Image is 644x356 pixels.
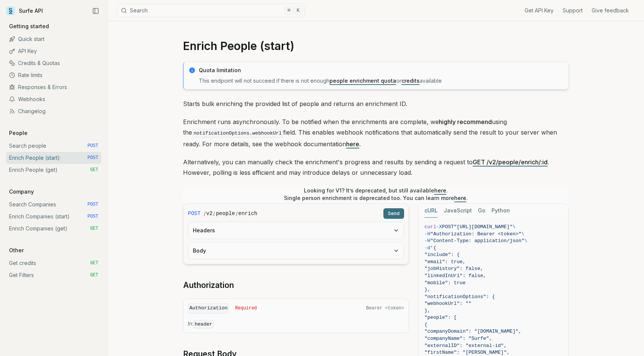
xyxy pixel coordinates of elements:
span: }, [424,308,430,314]
span: "firstName": "[PERSON_NAME]", [424,350,510,355]
a: Get API Key [525,7,554,14]
p: This endpoint will not succeed if there is not enough or available [199,77,564,85]
span: / [204,210,206,217]
span: "companyName": "Surfe", [424,336,492,341]
a: Search Companies POST [6,198,101,211]
span: POST [87,214,98,220]
span: "externalID": "external-id", [424,343,507,348]
span: GET [90,272,98,278]
a: Enrich People (get) GET [6,164,101,176]
button: JavaScript [444,204,472,218]
span: / [236,210,238,217]
a: Quick start [6,33,101,45]
span: { [424,322,427,327]
span: -X [436,224,442,230]
button: Headers [188,222,404,239]
p: Other [6,247,27,254]
a: Give feedback [592,7,629,14]
span: curl [424,224,436,230]
a: Enrich Companies (start) POST [6,211,101,223]
span: Required [235,305,257,311]
kbd: ⌘ [285,6,293,15]
span: "jobHistory": false, [424,266,483,271]
a: Support [563,7,583,14]
a: Credits & Quotas [6,57,101,69]
a: GET /v2/people/enrich/:id [473,158,548,166]
p: People [6,129,31,137]
span: }, [424,287,430,292]
a: credits [401,77,420,84]
p: Looking for V1? It’s deprecated, but still available . Single person enrichment is deprecated too... [284,187,468,202]
span: "companyDomain": "[DOMAIN_NAME]", [424,329,521,334]
p: Starts bulk enriching the provided list of people and returns an enrichment ID. [183,98,569,109]
code: Authorization [188,303,229,314]
a: Search people POST [6,140,101,152]
span: "[URL][DOMAIN_NAME]" [454,224,513,230]
button: Search⌘K [117,4,305,17]
p: Getting started [6,23,52,30]
span: GET [90,167,98,173]
a: here [434,187,446,194]
code: people [216,210,235,217]
code: header [193,320,214,329]
span: POST [442,224,454,230]
code: v2 [206,210,213,217]
a: Enrich Companies (get) GET [6,223,101,235]
a: Responses & Errors [6,81,101,93]
span: \ [513,224,516,230]
p: Alternatively, you can manually check the enrichment's progress and results by sending a request ... [183,157,569,178]
span: "notificationOptions": { [424,294,495,300]
span: GET [90,226,98,232]
span: \ [524,238,527,244]
code: enrich [238,210,257,217]
span: "people": [ [424,315,457,320]
a: here [454,195,466,201]
p: In: [188,320,404,328]
span: POST [87,155,98,161]
span: "Content-Type: application/json" [430,238,525,244]
button: cURL [424,204,438,218]
span: -d [424,245,430,251]
a: Get Filters GET [6,269,101,281]
a: Rate limits [6,69,101,81]
a: Surfe API [6,5,43,17]
code: notificationOptions.webhookUrl [192,129,283,138]
span: GET [90,260,98,266]
p: Enrichment runs asynchronously. To be notified when the enrichments are complete, we using the fi... [183,117,569,149]
span: "Authorization: Bearer <token>" [430,231,522,237]
span: POST [87,143,98,149]
span: -H [424,238,430,244]
button: Go [478,204,485,218]
p: Company [6,188,37,195]
span: -H [424,231,430,237]
a: here [346,140,359,148]
span: Bearer <token> [366,305,404,311]
a: Webhooks [6,93,101,105]
h1: Enrich People (start) [183,39,569,53]
span: "webhookUrl": "" [424,301,472,306]
kbd: K [294,6,302,15]
button: Body [188,242,404,259]
span: "email": true, [424,259,465,265]
a: Authorization [183,280,234,291]
span: '{ [430,245,436,251]
span: / [213,210,215,217]
a: Get credits GET [6,257,101,269]
span: "linkedInUrl": false, [424,273,486,279]
button: Python [491,204,510,218]
a: Changelog [6,105,101,117]
a: Enrich People (start) POST [6,152,101,164]
button: Send [383,208,404,219]
p: Quota limitation [199,67,564,74]
span: \ [521,231,524,237]
a: API Key [6,45,101,57]
a: people enrichment quota [330,77,396,84]
span: "include": { [424,252,460,258]
span: POST [87,201,98,208]
button: Collapse Sidebar [90,5,101,17]
span: "mobile": true [424,280,465,286]
strong: highly recommend [439,118,492,126]
span: POST [188,210,201,217]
